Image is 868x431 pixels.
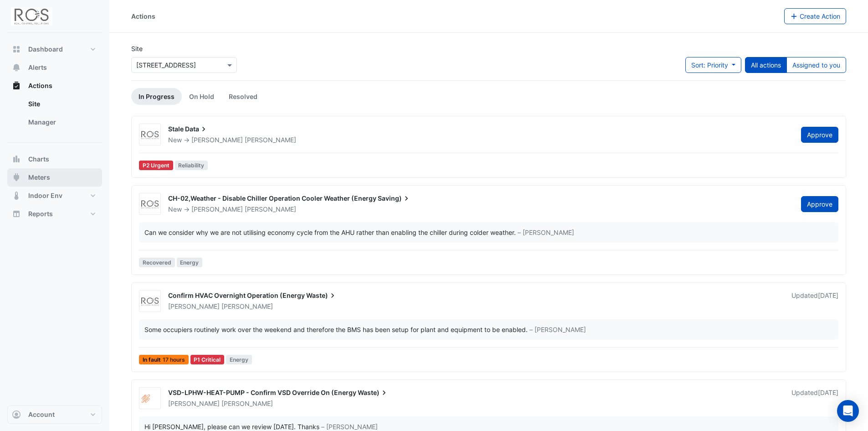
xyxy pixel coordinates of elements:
app-icon: Reports [12,209,21,218]
span: VSD-LPHW-HEAT-PUMP - Confirm VSD Override On (Energy [168,389,356,396]
button: Create Action [784,8,847,24]
span: Meters [28,173,50,182]
span: Actions [28,81,52,90]
app-icon: Actions [12,81,21,90]
span: Waste) [306,291,337,300]
span: – [PERSON_NAME] [518,228,574,237]
span: New [168,205,182,213]
a: Site [21,95,102,113]
button: Sort: Priority [685,57,741,73]
span: [PERSON_NAME] [221,399,273,408]
span: [PERSON_NAME] [168,302,220,310]
span: Account [28,410,55,419]
img: Real Control Solutions [139,200,160,209]
span: Sort: Priority [691,61,728,69]
img: Real Control Solutions [139,297,160,306]
div: P1 Critical [190,355,225,364]
span: Create Action [800,12,840,20]
span: 17 hours [163,357,185,363]
app-icon: Charts [12,155,21,164]
span: Mon 22-Sep-2025 12:10 BST [818,291,838,299]
img: Real Control Solutions [139,130,160,140]
a: Resolved [221,88,265,105]
button: Approve [801,127,838,143]
span: Alerts [28,63,47,72]
span: Energy [177,258,203,267]
div: Updated [791,291,838,311]
app-icon: Meters [12,173,21,182]
span: Confirm HVAC Overnight Operation (Energy [168,291,305,299]
span: Energy [226,355,252,364]
div: Open Intercom Messenger [837,400,859,422]
button: Account [7,405,102,424]
span: Dashboard [28,45,63,54]
span: Approve [807,131,832,139]
button: Charts [7,150,102,168]
span: Reliability [175,161,208,170]
label: Site [131,44,143,53]
app-icon: Dashboard [12,45,21,54]
div: Actions [131,11,155,21]
span: Saving) [378,194,411,203]
span: – [PERSON_NAME] [529,325,586,334]
span: [PERSON_NAME] [191,136,243,144]
span: Approve [807,200,832,208]
span: Waste) [358,388,389,397]
img: HFL [139,394,160,403]
span: Charts [28,155,49,164]
span: In fault [139,355,189,364]
span: Reports [28,209,53,218]
span: [PERSON_NAME] [168,400,220,407]
button: Reports [7,205,102,223]
div: Some occupiers routinely work over the weekend and therefore the BMS has been setup for plant and... [144,325,528,334]
span: New [168,136,182,144]
span: Data [185,125,208,134]
span: -> [184,136,190,144]
span: [PERSON_NAME] [245,205,296,214]
span: Indoor Env [28,191,62,200]
span: [PERSON_NAME] [191,205,243,213]
span: [PERSON_NAME] [221,302,273,311]
a: On Hold [182,88,221,105]
span: [PERSON_NAME] [245,135,296,145]
img: Company Logo [11,7,52,26]
span: Tue 07-Oct-2025 16:10 BST [818,389,838,396]
span: Stale [168,125,184,133]
div: Can we consider why we are not utilising economy cycle from the AHU rather than enabling the chil... [144,228,516,237]
span: Recovered [139,258,175,267]
button: Alerts [7,58,102,77]
a: In Progress [131,88,182,105]
button: Dashboard [7,40,102,58]
app-icon: Alerts [12,63,21,72]
button: Actions [7,77,102,95]
div: Actions [7,95,102,135]
button: Indoor Env [7,187,102,205]
div: P2 Urgent [139,161,173,170]
app-icon: Indoor Env [12,191,21,200]
div: Updated [791,388,838,408]
button: Approve [801,196,838,212]
button: Meters [7,168,102,187]
a: Manager [21,113,102,131]
button: All actions [745,57,787,73]
button: Assigned to you [786,57,846,73]
span: CH-02,Weather - Disable Chiller Operation Cooler Weather (Energy [168,194,376,202]
span: -> [184,205,190,213]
